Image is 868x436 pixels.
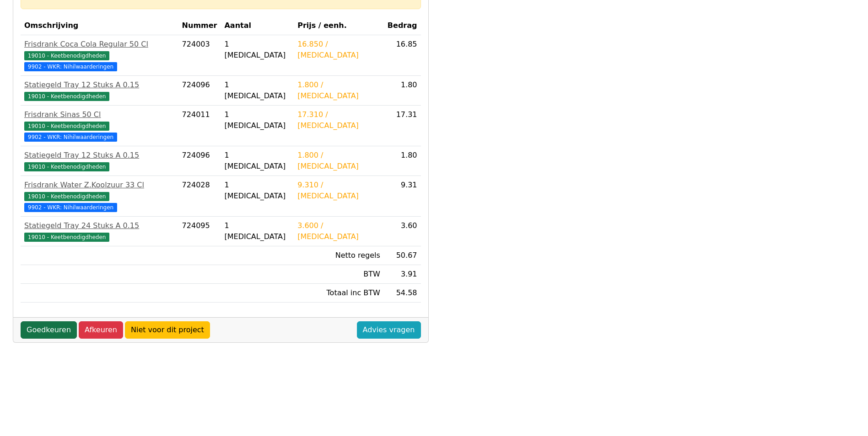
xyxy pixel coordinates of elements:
[24,51,109,60] span: 19010 - Keetbenodigdheden
[357,321,421,339] a: Advies vragen
[224,180,290,202] div: 1 [MEDICAL_DATA]
[297,109,380,131] div: 17.310 / [MEDICAL_DATA]
[24,220,175,231] div: Statiegeld Tray 24 Stuks A 0.15
[178,16,221,35] th: Nummer
[24,180,175,213] a: Frisdrank Water Z.Koolzuur 33 Cl19010 - Keetbenodigdheden 9902 - WKR: Nihilwaarderingen
[297,220,380,242] div: 3.600 / [MEDICAL_DATA]
[224,150,290,172] div: 1 [MEDICAL_DATA]
[24,192,109,201] span: 19010 - Keetbenodigdheden
[294,246,384,265] td: Netto regels
[384,35,421,76] td: 16.85
[24,109,175,120] div: Frisdrank Sinas 50 Cl
[24,180,175,191] div: Frisdrank Water Z.Koolzuur 33 Cl
[224,220,290,242] div: 1 [MEDICAL_DATA]
[24,92,109,101] span: 19010 - Keetbenodigdheden
[384,265,421,284] td: 3.91
[24,109,175,142] a: Frisdrank Sinas 50 Cl19010 - Keetbenodigdheden 9902 - WKR: Nihilwaarderingen
[24,39,175,50] div: Frisdrank Coca Cola Regular 50 Cl
[384,106,421,146] td: 17.31
[384,217,421,246] td: 3.60
[24,203,117,212] span: 9902 - WKR: Nihilwaarderingen
[224,80,290,101] div: 1 [MEDICAL_DATA]
[24,62,117,71] span: 9902 - WKR: Nihilwaarderingen
[125,321,210,339] a: Niet voor dit project
[294,265,384,284] td: BTW
[221,16,294,35] th: Aantal
[24,122,109,131] span: 19010 - Keetbenodigdheden
[24,162,109,171] span: 19010 - Keetbenodigdheden
[294,284,384,303] td: Totaal inc BTW
[21,16,178,35] th: Omschrijving
[384,246,421,265] td: 50.67
[24,80,175,101] a: Statiegeld Tray 12 Stuks A 0.1519010 - Keetbenodigdheden
[224,109,290,131] div: 1 [MEDICAL_DATA]
[24,80,175,90] div: Statiegeld Tray 12 Stuks A 0.15
[24,220,175,242] a: Statiegeld Tray 24 Stuks A 0.1519010 - Keetbenodigdheden
[384,146,421,176] td: 1.80
[178,106,221,146] td: 724011
[24,233,109,242] span: 19010 - Keetbenodigdheden
[24,150,175,172] a: Statiegeld Tray 12 Stuks A 0.1519010 - Keetbenodigdheden
[224,39,290,61] div: 1 [MEDICAL_DATA]
[384,76,421,106] td: 1.80
[384,176,421,217] td: 9.31
[384,284,421,303] td: 54.58
[178,176,221,217] td: 724028
[384,16,421,35] th: Bedrag
[24,133,117,142] span: 9902 - WKR: Nihilwaarderingen
[24,150,175,161] div: Statiegeld Tray 12 Stuks A 0.15
[79,321,123,339] a: Afkeuren
[297,180,380,202] div: 9.310 / [MEDICAL_DATA]
[297,80,380,101] div: 1.800 / [MEDICAL_DATA]
[178,217,221,246] td: 724095
[24,39,175,72] a: Frisdrank Coca Cola Regular 50 Cl19010 - Keetbenodigdheden 9902 - WKR: Nihilwaarderingen
[297,39,380,61] div: 16.850 / [MEDICAL_DATA]
[21,321,77,339] a: Goedkeuren
[178,35,221,76] td: 724003
[294,16,384,35] th: Prijs / eenh.
[178,146,221,176] td: 724096
[178,76,221,106] td: 724096
[297,150,380,172] div: 1.800 / [MEDICAL_DATA]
